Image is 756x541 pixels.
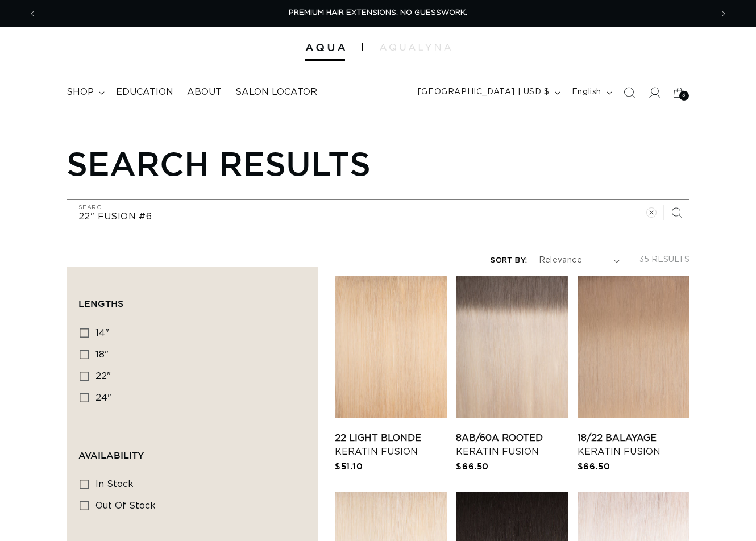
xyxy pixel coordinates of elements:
[67,144,689,182] h1: Search results
[572,86,601,98] span: English
[187,86,222,98] span: About
[95,501,156,510] span: Out of stock
[20,3,45,24] button: Previous announcement
[664,200,689,225] button: Search
[78,430,306,471] summary: Availability (0 selected)
[67,200,689,226] input: Search
[305,44,345,52] img: Aqua Hair Extensions
[639,256,689,264] span: 35 results
[711,3,736,24] button: Next announcement
[491,257,527,264] label: Sort by:
[67,86,94,98] span: shop
[578,431,689,459] a: 18/22 Balayage Keratin Fusion
[78,278,306,319] summary: Lengths (0 selected)
[235,86,317,98] span: Salon Locator
[456,431,568,459] a: 8AB/60A Rooted Keratin Fusion
[639,200,664,225] button: Clear search term
[565,82,617,103] button: English
[95,372,111,381] span: 22"
[380,44,451,51] img: aqualyna.com
[95,480,134,489] span: In stock
[116,86,173,98] span: Education
[335,431,447,459] a: 22 Light Blonde Keratin Fusion
[229,80,324,105] a: Salon Locator
[289,9,467,16] span: PREMIUM HAIR EXTENSIONS. NO GUESSWORK.
[418,86,550,98] span: [GEOGRAPHIC_DATA] | USD $
[78,450,144,460] span: Availability
[95,328,109,338] span: 14"
[411,82,565,103] button: [GEOGRAPHIC_DATA] | USD $
[95,350,109,359] span: 18"
[60,80,109,105] summary: shop
[109,80,180,105] a: Education
[682,91,686,101] span: 3
[95,393,111,402] span: 24"
[78,298,123,309] span: Lengths
[617,80,642,105] summary: Search
[180,80,229,105] a: About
